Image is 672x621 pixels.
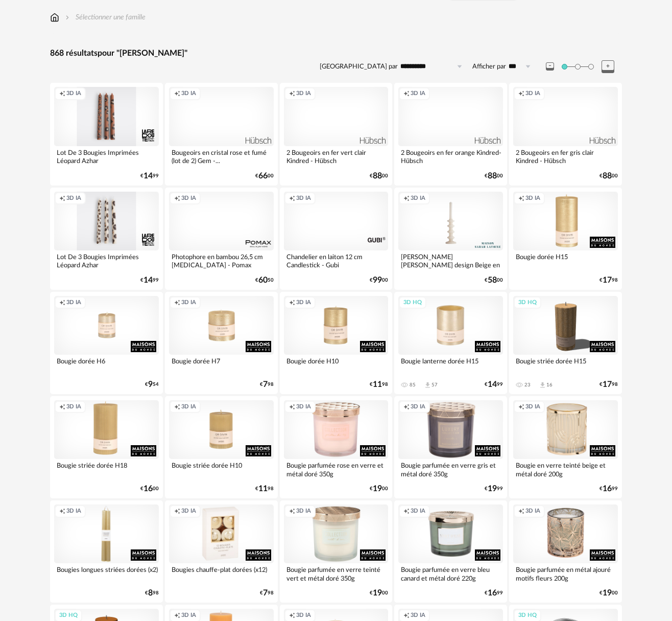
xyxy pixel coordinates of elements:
[603,381,612,388] span: 17
[513,250,618,271] div: Bougie dorée H15
[599,486,618,492] div: € 99
[59,195,65,202] span: Creation icon
[174,403,180,411] span: Creation icon
[165,83,278,185] a: Creation icon 3D IA Bougeoirs en cristal rose et fumé (lot de 2) Gem -... €6600
[394,188,507,290] a: Creation icon 3D IA [PERSON_NAME] [PERSON_NAME] design Beige en Cire. €5800
[485,381,503,388] div: € 99
[258,486,268,492] span: 11
[509,292,622,394] a: 3D HQ Bougie striée dorée H15 23 Download icon 16 €1798
[599,590,618,596] div: € 00
[54,250,159,271] div: Lot De 3 Bougies Imprimées Léopard Azhar
[181,612,196,619] span: 3D IA
[143,486,153,492] span: 16
[411,612,425,619] span: 3D IA
[54,459,159,479] div: Bougie striée dorée H18
[525,403,540,411] span: 3D IA
[296,612,311,619] span: 3D IA
[431,382,438,388] div: 57
[488,277,497,284] span: 58
[169,459,274,479] div: Bougie striée dorée H10
[263,381,268,388] span: 7
[524,382,531,388] div: 23
[399,296,426,309] div: 3D HQ
[518,90,524,98] span: Creation icon
[260,590,274,596] div: € 98
[258,277,268,284] span: 60
[603,277,612,284] span: 17
[370,173,388,179] div: € 00
[488,173,497,179] span: 88
[296,508,311,515] span: 3D IA
[289,403,295,411] span: Creation icon
[255,486,274,492] div: € 98
[50,83,163,185] a: Creation icon 3D IA Lot De 3 Bougies Imprimées Léopard Azhar €1499
[485,486,503,492] div: € 99
[518,195,524,202] span: Creation icon
[424,381,431,389] span: Download icon
[54,146,159,167] div: Lot De 3 Bougies Imprimées Léopard Azhar
[599,381,618,388] div: € 98
[98,49,187,57] span: pour "[PERSON_NAME]"
[403,508,410,515] span: Creation icon
[398,563,503,584] div: Bougie parfumée en verre bleu canard et métal doré 220g
[289,195,295,202] span: Creation icon
[603,590,612,596] span: 19
[603,486,612,492] span: 16
[54,355,159,375] div: Bougie dorée H6
[514,296,541,309] div: 3D HQ
[373,486,382,492] span: 19
[289,508,295,515] span: Creation icon
[284,355,389,375] div: Bougie dorée H10
[370,277,388,284] div: € 00
[59,299,65,307] span: Creation icon
[66,195,81,202] span: 3D IA
[403,195,410,202] span: Creation icon
[284,250,389,271] div: Chandelier en laiton 12 cm Candlestick - Gubi
[513,459,618,479] div: Bougie en verre teinté beige et métal doré 200g
[280,396,393,498] a: Creation icon 3D IA Bougie parfumée rose en verre et métal doré 350g €1900
[370,486,388,492] div: € 00
[370,590,388,596] div: € 00
[140,486,159,492] div: € 00
[165,500,278,603] a: Creation icon 3D IA Bougies chauffe-plat dorées (x12) €798
[181,508,196,515] span: 3D IA
[50,396,163,498] a: Creation icon 3D IA Bougie striée dorée H18 €1600
[513,355,618,375] div: Bougie striée dorée H15
[398,459,503,479] div: Bougie parfumée en verre gris et métal doré 350g
[169,355,274,375] div: Bougie dorée H7
[165,292,278,394] a: Creation icon 3D IA Bougie dorée H7 €798
[59,403,65,411] span: Creation icon
[513,563,618,584] div: Bougie parfumée en métal ajouré motifs fleurs 200g
[66,90,81,98] span: 3D IA
[398,355,503,375] div: Bougie lanterne dorée H15
[181,90,196,98] span: 3D IA
[373,381,382,388] span: 11
[289,612,295,619] span: Creation icon
[403,90,410,98] span: Creation icon
[284,563,389,584] div: Bougie parfumée en verre teinté vert et métal doré 350g
[518,508,524,515] span: Creation icon
[488,381,497,388] span: 14
[296,299,311,307] span: 3D IA
[181,195,196,202] span: 3D IA
[599,173,618,179] div: € 00
[59,90,65,98] span: Creation icon
[509,500,622,603] a: Creation icon 3D IA Bougie parfumée en métal ajouré motifs fleurs 200g €1900
[255,173,274,179] div: € 00
[485,277,503,284] div: € 00
[539,381,546,389] span: Download icon
[174,612,180,619] span: Creation icon
[373,173,382,179] span: 88
[284,146,389,167] div: 2 Bougeoirs en fer vert clair Kindred - Hübsch
[145,590,159,596] div: € 98
[280,188,393,290] a: Creation icon 3D IA Chandelier en laiton 12 cm Candlestick - Gubi €9900
[148,381,153,388] span: 9
[398,250,503,271] div: [PERSON_NAME] [PERSON_NAME] design Beige en Cire.
[411,403,425,411] span: 3D IA
[174,90,180,98] span: Creation icon
[181,403,196,411] span: 3D IA
[50,500,163,603] a: Creation icon 3D IA Bougies longues striées dorées (x2) €898
[525,90,540,98] span: 3D IA
[370,381,388,388] div: € 98
[599,277,618,284] div: € 98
